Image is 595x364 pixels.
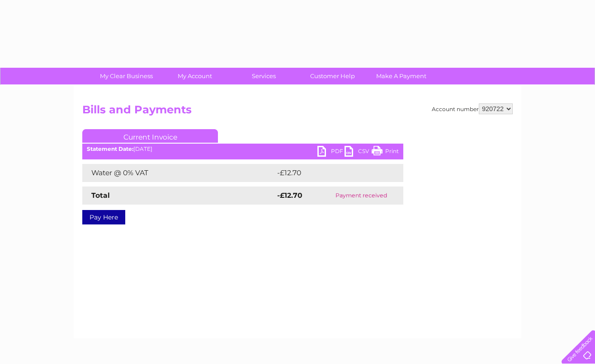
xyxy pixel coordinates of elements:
[87,145,133,152] b: Statement Date:
[372,146,399,159] a: Print
[432,103,513,114] div: Account number
[82,103,513,121] h2: Bills and Payments
[82,146,403,152] div: [DATE]
[345,146,372,159] a: CSV
[82,164,275,182] td: Water @ 0% VAT
[364,68,439,84] a: Make A Payment
[295,68,370,84] a: Customer Help
[320,187,403,205] td: Payment received
[317,146,345,159] a: PDF
[89,68,164,84] a: My Clear Business
[158,68,232,84] a: My Account
[82,129,218,143] a: Current Invoice
[275,164,386,182] td: -£12.70
[82,210,125,224] a: Pay Here
[91,191,110,200] strong: Total
[227,68,301,84] a: Services
[277,191,302,200] strong: -£12.70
